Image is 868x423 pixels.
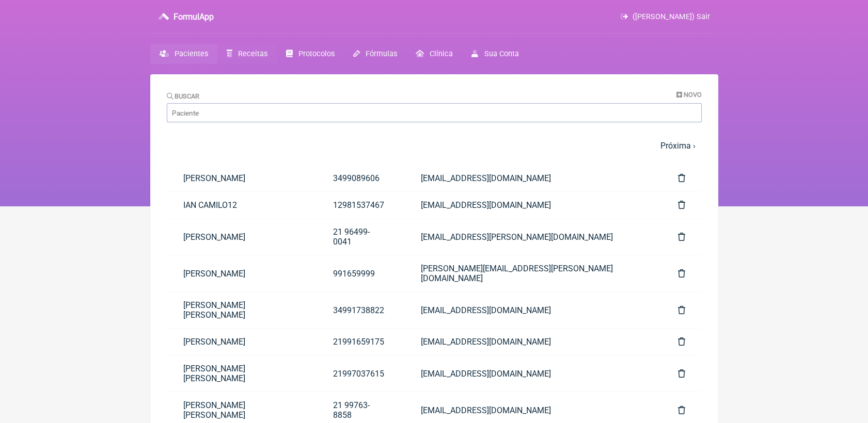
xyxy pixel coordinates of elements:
[404,255,661,291] a: [PERSON_NAME][EMAIL_ADDRESS][PERSON_NAME][DOMAIN_NAME]
[167,292,317,328] a: [PERSON_NAME] [PERSON_NAME]
[167,103,702,122] input: Paciente
[217,44,277,64] a: Receitas
[660,141,696,151] a: Próxima ›
[684,91,702,99] span: Novo
[317,219,404,255] a: 21 96499-0041
[167,192,317,218] a: IAN CAMILO12
[404,361,661,387] a: [EMAIL_ADDRESS][DOMAIN_NAME]
[366,50,397,58] span: Fórmulas
[317,165,404,191] a: 3499089606
[484,50,519,58] span: Sua Conta
[404,329,661,355] a: [EMAIL_ADDRESS][DOMAIN_NAME]
[167,355,317,392] a: [PERSON_NAME] [PERSON_NAME]
[344,44,406,64] a: Fórmulas
[167,165,317,191] a: [PERSON_NAME]
[167,224,317,250] a: [PERSON_NAME]
[621,12,709,21] a: ([PERSON_NAME]) Sair
[406,44,462,64] a: Clínica
[404,165,661,191] a: [EMAIL_ADDRESS][DOMAIN_NAME]
[317,329,404,355] a: 21991659175
[404,297,661,323] a: [EMAIL_ADDRESS][DOMAIN_NAME]
[167,261,317,287] a: [PERSON_NAME]
[167,329,317,355] a: [PERSON_NAME]
[298,50,335,58] span: Protocolos
[430,50,453,58] span: Clínica
[167,92,200,100] label: Buscar
[404,192,661,218] a: [EMAIL_ADDRESS][DOMAIN_NAME]
[317,261,404,287] a: 991659999
[173,12,214,22] h3: FormulApp
[238,50,267,58] span: Receitas
[277,44,344,64] a: Protocolos
[404,224,661,250] a: [EMAIL_ADDRESS][PERSON_NAME][DOMAIN_NAME]
[175,50,208,58] span: Pacientes
[150,44,217,64] a: Pacientes
[633,12,710,21] span: ([PERSON_NAME]) Sair
[317,297,404,323] a: 34991738822
[317,361,404,387] a: 21997037615
[317,192,404,218] a: 12981537467
[462,44,528,64] a: Sua Conta
[167,135,702,157] nav: pager
[676,91,702,99] a: Novo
